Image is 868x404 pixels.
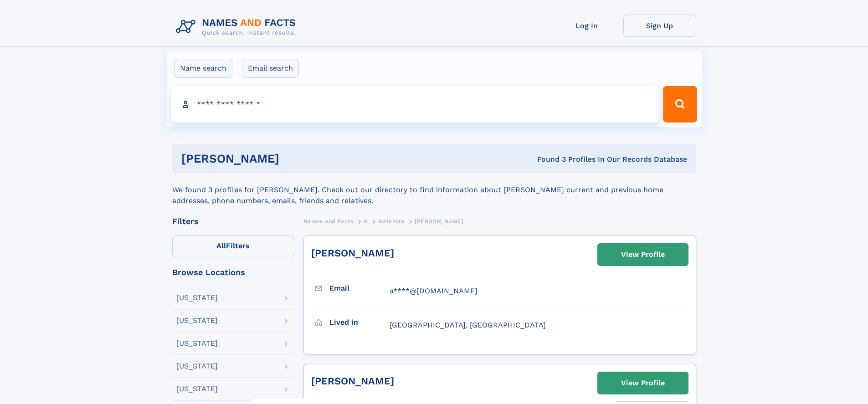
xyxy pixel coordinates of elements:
span: Gateman [378,218,404,225]
a: View Profile [598,244,688,266]
span: G [364,218,368,225]
span: All [216,241,226,250]
h3: Email [329,281,390,296]
a: [PERSON_NAME] [311,375,394,387]
div: View Profile [621,244,665,265]
label: Name search [174,59,232,78]
div: Filters [172,217,294,225]
a: Log In [550,15,623,37]
div: [US_STATE] [176,385,218,393]
a: Names and Facts [303,215,354,227]
label: Filters [172,235,294,257]
button: Search Button [663,86,697,123]
h3: Lived in [329,315,390,330]
a: Gateman [378,215,404,227]
input: search input [171,86,659,123]
img: Logo Names and Facts [172,15,303,39]
div: [US_STATE] [176,340,218,347]
div: Browse Locations [172,268,294,276]
div: We found 3 profiles for [PERSON_NAME]. Check out our directory to find information about [PERSON_... [172,174,696,206]
div: [US_STATE] [176,363,218,370]
h1: [PERSON_NAME] [181,153,408,164]
a: View Profile [598,372,688,394]
a: [PERSON_NAME] [311,247,394,259]
div: Found 3 Profiles In Our Records Database [408,154,687,164]
div: [US_STATE] [176,294,218,302]
div: View Profile [621,373,665,394]
span: [GEOGRAPHIC_DATA], [GEOGRAPHIC_DATA] [390,321,546,329]
a: Sign Up [623,15,696,37]
label: Email search [242,59,299,78]
a: G [364,215,368,227]
span: [PERSON_NAME] [415,218,463,225]
div: [US_STATE] [176,317,218,324]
